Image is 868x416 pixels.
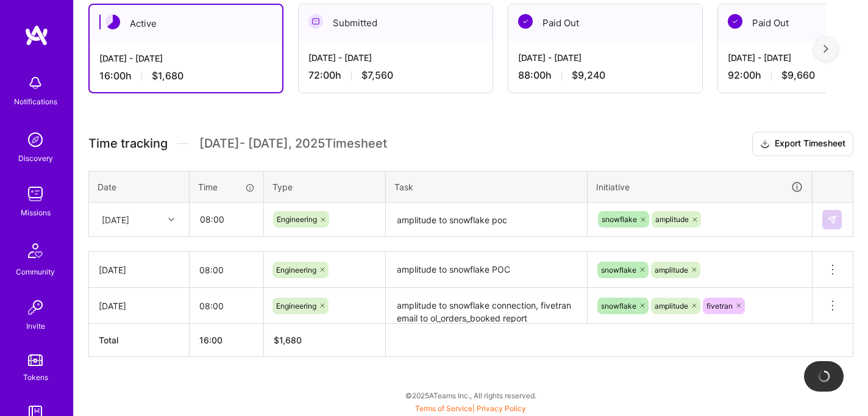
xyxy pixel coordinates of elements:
textarea: amplitude to snowflake poc [387,204,586,236]
th: Date [89,171,190,203]
div: 88:00 h [518,69,692,82]
img: Community [21,236,50,265]
img: tokens [28,354,43,366]
img: loading [818,370,830,382]
span: $1,680 [152,70,183,82]
span: | [415,404,526,413]
input: HH:MM [190,203,263,235]
span: $7,560 [361,69,393,82]
div: [DATE] [99,264,179,276]
input: HH:MM [190,290,263,322]
input: HH:MM [190,254,263,286]
span: snowflake [601,265,636,274]
div: Time [198,181,255,193]
textarea: amplitude to snowflake POC [387,253,586,287]
div: null [822,210,843,229]
span: Engineering [277,215,317,224]
div: Discovery [18,152,53,165]
img: discovery [23,127,48,152]
span: [DATE] - [DATE] , 2025 Timesheet [199,136,387,151]
div: Notifications [14,95,57,108]
span: amplitude [655,301,688,310]
button: Export Timesheet [752,132,853,156]
img: Active [105,15,120,29]
a: Terms of Service [415,404,472,413]
span: amplitude [655,265,688,274]
img: logo [24,24,49,46]
div: Initiative [596,180,803,194]
div: Submitted [299,4,493,41]
textarea: amplitude to snowflake connection, fivetran email to ol_orders_booked report [387,289,586,323]
span: amplitude [655,215,689,224]
div: [DATE] [99,299,179,312]
div: 16:00 h [99,70,272,82]
th: Total [89,324,190,357]
div: [DATE] - [DATE] [308,51,483,64]
div: Tokens [23,371,48,384]
img: teamwork [23,182,48,206]
i: icon Download [760,138,770,151]
img: Invite [23,295,48,320]
img: Paid Out [518,14,533,29]
th: Type [264,171,386,203]
div: Community [16,265,55,278]
div: [DATE] - [DATE] [99,52,272,65]
div: [DATE] - [DATE] [518,51,692,64]
img: bell [23,71,48,95]
span: Time tracking [88,136,168,151]
img: Submit [827,215,837,224]
div: [DATE] [102,213,129,226]
span: snowflake [602,215,637,224]
div: Paid Out [508,4,702,41]
span: snowflake [601,301,636,310]
div: Invite [26,320,45,332]
img: Submitted [308,14,323,29]
img: right [824,45,828,53]
div: 72:00 h [308,69,483,82]
img: Paid Out [728,14,742,29]
span: Engineering [276,301,316,310]
span: $9,660 [781,69,815,82]
span: $ 1,680 [274,335,302,345]
th: 16:00 [190,324,264,357]
div: Missions [21,206,51,219]
i: icon Chevron [168,217,174,223]
div: © 2025 ATeams Inc., All rights reserved. [73,380,868,411]
div: Active [90,5,282,42]
span: fivetran [706,301,733,310]
span: $9,240 [572,69,605,82]
th: Task [386,171,588,203]
a: Privacy Policy [477,404,526,413]
span: Engineering [276,265,316,274]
